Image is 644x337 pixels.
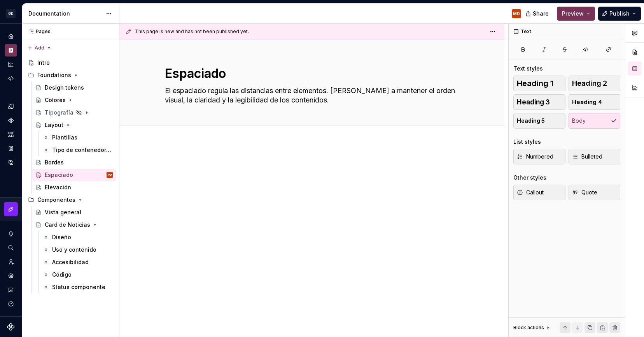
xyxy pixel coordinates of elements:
[517,79,553,87] span: Heading 1
[163,85,457,106] textarea: El espaciado regula las distancias entre elementos. [PERSON_NAME] a mantener el orden visual, la ...
[5,44,17,56] a: Documentation
[5,242,17,254] button: Search ⌘K
[513,138,541,146] div: List styles
[45,208,81,216] div: Vista general
[52,134,77,141] div: Plantillas
[37,59,50,67] div: Intro
[32,206,116,219] a: Vista general
[5,228,17,240] button: Notifications
[513,11,520,17] div: MD
[52,246,96,254] div: Uso y contenido
[45,159,64,166] div: Bordes
[32,156,116,169] a: Bordes
[569,149,621,164] button: Bulleted
[513,322,551,333] div: Block actions
[557,7,595,21] button: Preview
[40,231,116,243] a: Diseño
[25,42,54,53] button: Add
[5,142,17,155] a: Storybook stories
[52,283,105,291] div: Status componente
[45,121,63,129] div: Layout
[572,98,602,106] span: Heading 4
[32,169,116,181] a: EspaciadoMD
[32,106,116,119] a: Tipografía
[513,65,543,72] div: Text styles
[45,171,73,179] div: Espaciado
[5,72,17,85] a: Code automation
[52,271,72,279] div: Código
[25,56,116,69] a: Intro
[609,10,630,18] span: Publish
[52,258,89,266] div: Accesibilidad
[40,144,116,156] a: Tipo de contenedores
[5,156,17,169] a: Data sources
[37,71,71,79] div: Foundations
[5,284,17,296] button: Contact support
[517,189,544,196] span: Callout
[45,183,71,191] div: Elevación
[5,58,17,71] a: Analytics
[45,84,84,92] div: Design tokens
[598,7,641,21] button: Publish
[5,114,17,127] a: Components
[521,7,554,21] button: Share
[52,146,111,154] div: Tipo de contenedores
[5,270,17,282] a: Settings
[25,28,51,35] div: Pages
[513,174,546,182] div: Other styles
[513,149,565,164] button: Numbered
[52,233,71,241] div: Diseño
[40,268,116,281] a: Código
[572,153,602,161] span: Bulleted
[517,117,545,125] span: Heading 5
[32,119,116,131] a: Layout
[25,56,116,293] div: Page tree
[45,221,90,229] div: Card de Noticias
[25,194,116,206] div: Componentes
[45,109,73,116] div: Tipografía
[40,243,116,256] a: Uso y contenido
[572,79,607,87] span: Heading 2
[163,64,457,83] textarea: Espaciado
[32,81,116,94] a: Design tokens
[5,128,17,141] div: Assets
[6,9,16,18] div: GD
[517,98,550,106] span: Heading 3
[28,10,102,18] div: Documentation
[5,30,17,42] a: Home
[32,94,116,106] a: Colores
[533,10,549,18] span: Share
[7,323,15,331] svg: Supernova Logo
[32,219,116,231] a: Card de Noticias
[513,113,565,129] button: Heading 5
[513,76,565,91] button: Heading 1
[5,256,17,268] a: Invite team
[45,96,66,104] div: Colores
[35,45,44,51] span: Add
[25,69,116,81] div: Foundations
[513,185,565,200] button: Callout
[2,5,20,22] button: GD
[5,100,17,113] a: Design tokens
[517,153,553,161] span: Numbered
[40,281,116,293] a: Status componente
[37,196,75,204] div: Componentes
[569,94,621,110] button: Heading 4
[40,256,116,268] a: Accesibilidad
[572,189,597,196] span: Quote
[40,131,116,144] a: Plantillas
